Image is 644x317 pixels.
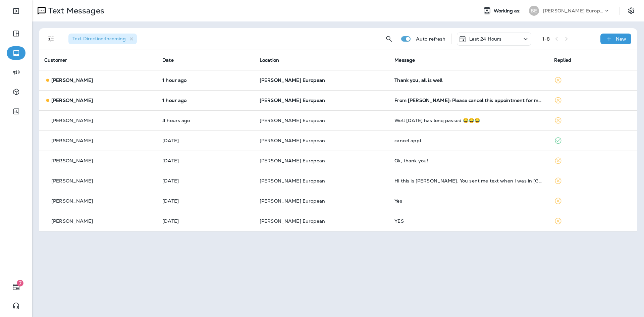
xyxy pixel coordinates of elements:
[260,57,279,63] span: Location
[542,36,550,42] div: 1 - 8
[625,5,637,17] button: Settings
[394,138,543,143] div: cancel appt
[162,118,249,123] p: Oct 10, 2025 12:14 PM
[162,98,249,103] p: Oct 10, 2025 02:56 PM
[44,57,67,63] span: Customer
[51,218,93,224] p: [PERSON_NAME]
[260,158,325,164] span: [PERSON_NAME] European
[162,198,249,204] p: Oct 9, 2025 11:54 AM
[68,34,137,44] div: Text Direction:Incoming
[382,32,396,46] button: Search Messages
[394,57,415,63] span: Message
[162,57,174,63] span: Date
[162,77,249,83] p: Oct 10, 2025 03:27 PM
[17,280,23,286] span: 7
[416,36,446,42] p: Auto refresh
[51,118,93,123] p: [PERSON_NAME]
[394,178,543,183] div: Hi this is Mark Winniczek. You sent me text when I was in Europe. I just came back a few days ago...
[162,178,249,183] p: Oct 9, 2025 03:07 PM
[394,118,543,123] div: Well sept 30 has long passed 😂😂😂
[260,138,325,144] span: [PERSON_NAME] European
[7,4,25,18] button: Expand Sidebar
[543,8,603,13] p: [PERSON_NAME] European Autoworks
[394,98,543,103] div: From Carl Scheef: Please cancel this appointment for my 2006 Subaru Forrester ...October 16th, 20...
[554,57,572,63] span: Replied
[394,218,543,224] div: YES
[162,138,249,143] p: Oct 9, 2025 03:53 PM
[529,6,539,16] div: BE
[7,280,25,294] button: 7
[51,178,93,183] p: [PERSON_NAME]
[260,97,325,103] span: [PERSON_NAME] European
[260,198,325,204] span: [PERSON_NAME] European
[394,198,543,204] div: Yes
[394,77,543,83] div: Thank you, all is well
[51,198,93,204] p: [PERSON_NAME]
[494,8,522,14] span: Working as:
[72,36,126,42] span: Text Direction : Incoming
[51,98,93,103] p: [PERSON_NAME]
[260,117,325,123] span: [PERSON_NAME] European
[260,218,325,224] span: [PERSON_NAME] European
[44,32,58,46] button: Filters
[46,6,104,16] p: Text Messages
[394,158,543,163] div: Ok, thank you!
[260,178,325,184] span: [PERSON_NAME] European
[469,36,502,42] p: Last 24 Hours
[51,77,93,83] p: [PERSON_NAME]
[162,218,249,224] p: Oct 9, 2025 11:44 AM
[51,158,93,163] p: [PERSON_NAME]
[162,158,249,163] p: Oct 9, 2025 03:25 PM
[616,36,626,42] p: New
[260,77,325,83] span: [PERSON_NAME] European
[51,138,93,143] p: [PERSON_NAME]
